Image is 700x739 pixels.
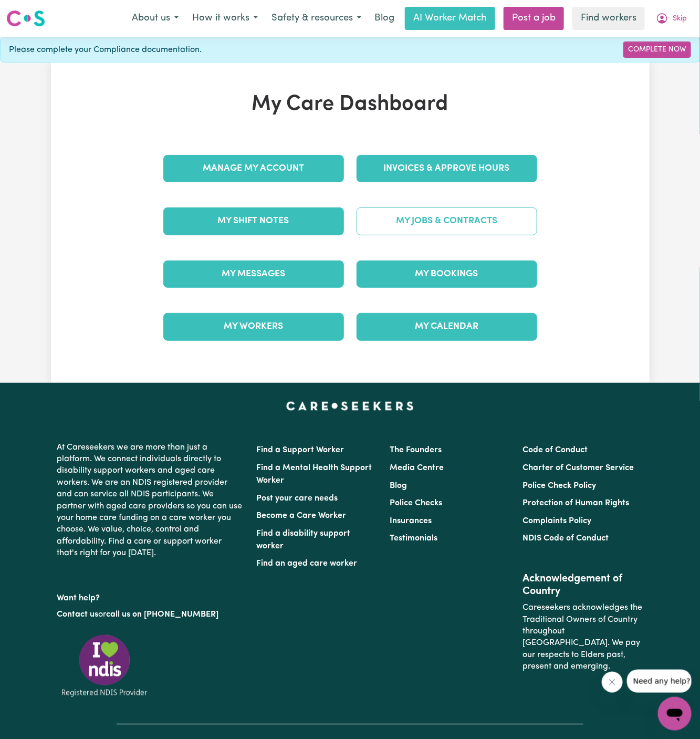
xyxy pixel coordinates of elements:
[390,517,432,525] a: Insurances
[163,207,344,235] a: My Shift Notes
[9,44,202,56] span: Please complete your Compliance documentation.
[257,512,347,520] a: Become a Care Worker
[157,92,544,117] h1: My Care Dashboard
[257,464,372,485] a: Find a Mental Health Support Worker
[627,670,692,693] iframe: Message from company
[523,598,643,676] p: Careseekers acknowledges the Traditional Owners of Country throughout [GEOGRAPHIC_DATA]. We pay o...
[357,313,537,340] a: My Calendar
[257,529,351,550] a: Find a disability support worker
[357,261,537,288] a: My Bookings
[265,7,368,29] button: Safety & resources
[390,482,407,490] a: Blog
[390,446,442,454] a: The Founders
[107,610,219,619] a: call us on [PHONE_NUMBER]
[390,499,442,507] a: Police Checks
[257,494,338,503] a: Post your care needs
[57,605,244,624] p: or
[163,313,344,340] a: My Workers
[572,7,645,30] a: Find workers
[6,6,45,30] a: Careseekers logo
[390,534,437,543] a: Testimonials
[163,155,344,182] a: Manage My Account
[523,464,634,472] a: Charter of Customer Service
[185,7,265,29] button: How it works
[368,7,401,30] a: Blog
[602,672,623,693] iframe: Close message
[57,588,244,604] p: Want help?
[257,559,358,568] a: Find an aged care worker
[357,207,537,235] a: My Jobs & Contracts
[286,402,414,410] a: Careseekers home page
[523,517,591,525] a: Complaints Policy
[649,7,694,29] button: My Account
[390,464,444,472] a: Media Centre
[57,610,99,619] a: Contact us
[6,9,45,28] img: Careseekers logo
[658,697,692,731] iframe: Button to launch messaging window
[523,499,629,507] a: Protection of Human Rights
[523,482,596,490] a: Police Check Policy
[623,41,691,58] a: Complete Now
[357,155,537,182] a: Invoices & Approve Hours
[257,446,344,454] a: Find a Support Worker
[673,13,687,25] span: Skip
[523,446,588,454] a: Code of Conduct
[57,438,244,564] p: At Careseekers we are more than just a platform. We connect individuals directly to disability su...
[405,7,495,30] a: AI Worker Match
[523,573,643,598] h2: Acknowledgement of Country
[523,534,609,543] a: NDIS Code of Conduct
[163,261,344,288] a: My Messages
[57,633,152,699] img: Registered NDIS provider
[125,7,185,29] button: About us
[504,7,564,30] a: Post a job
